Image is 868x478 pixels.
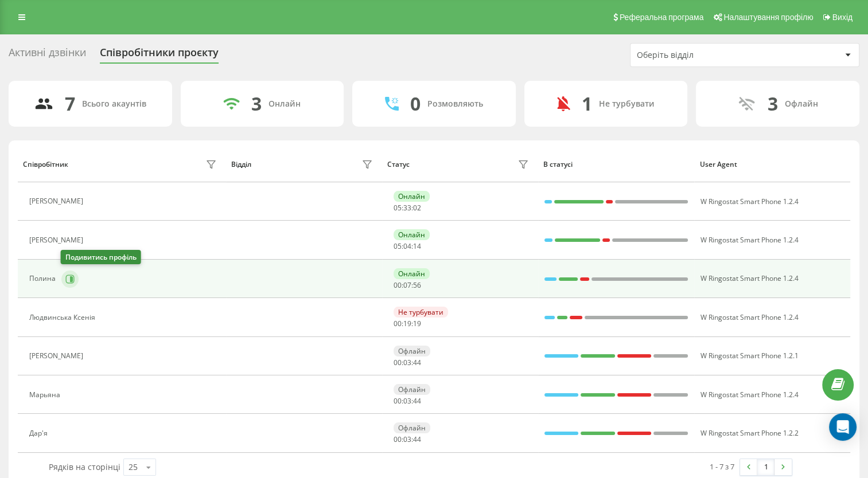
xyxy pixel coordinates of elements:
[29,236,86,244] div: [PERSON_NAME]
[9,46,86,64] div: Активні дзвінки
[394,384,430,395] div: Офлайн
[394,319,402,328] span: 00
[413,280,421,290] span: 56
[65,93,75,115] div: 7
[403,203,411,213] span: 33
[413,241,421,251] span: 14
[394,191,430,202] div: Онлайн
[82,99,146,109] div: Всього акаунтів
[699,160,844,169] div: User Agent
[394,396,402,406] span: 00
[403,241,411,251] span: 04
[394,203,402,213] span: 05
[582,93,592,115] div: 1
[403,319,411,328] span: 19
[29,352,86,360] div: [PERSON_NAME]
[394,242,421,250] div: : :
[700,197,799,206] span: W Ringostat Smart Phone 1.2.4
[403,280,411,290] span: 07
[29,314,98,322] div: Людвинська Ксенія
[394,204,421,212] div: : :
[832,13,853,22] span: Вихід
[394,307,448,318] div: Не турбувати
[723,13,813,22] span: Налаштування профілю
[620,13,704,22] span: Реферальна програма
[23,160,68,169] div: Співробітник
[231,160,251,169] div: Відділ
[599,99,655,109] div: Не турбувати
[700,312,799,322] span: W Ringostat Smart Phone 1.2.4
[394,436,421,444] div: : :
[543,160,688,169] div: В статусі
[413,319,421,328] span: 19
[394,397,421,405] div: : :
[394,346,430,356] div: Офлайн
[757,459,774,475] a: 1
[700,273,799,283] span: W Ringostat Smart Phone 1.2.4
[129,461,138,473] div: 25
[413,434,421,444] span: 44
[29,275,59,283] div: Полина
[403,358,411,367] span: 03
[61,250,141,264] div: Подивитись профіль
[394,229,430,240] div: Онлайн
[251,93,262,115] div: 3
[394,422,430,433] div: Офлайн
[768,93,778,115] div: 3
[700,235,799,245] span: W Ringostat Smart Phone 1.2.4
[700,390,799,399] span: W Ringostat Smart Phone 1.2.4
[785,99,818,109] div: Офлайн
[100,46,219,64] div: Співробітники проєкту
[829,413,857,441] div: Open Intercom Messenger
[700,351,799,361] span: W Ringostat Smart Phone 1.2.1
[410,93,421,115] div: 0
[394,241,402,251] span: 05
[394,359,421,367] div: : :
[268,99,301,109] div: Онлайн
[394,434,402,444] span: 00
[413,203,421,213] span: 02
[403,396,411,406] span: 03
[29,391,63,399] div: Марьяна
[49,461,120,472] span: Рядків на сторінці
[637,50,774,60] div: Оберіть відділ
[394,358,402,367] span: 00
[394,281,421,289] div: : :
[394,320,421,328] div: : :
[29,429,50,437] div: Дар'я
[710,461,734,472] div: 1 - 7 з 7
[387,160,410,169] div: Статус
[394,268,430,279] div: Онлайн
[413,358,421,367] span: 44
[427,99,483,109] div: Розмовляють
[413,396,421,406] span: 44
[403,434,411,444] span: 03
[394,280,402,290] span: 00
[700,428,799,438] span: W Ringostat Smart Phone 1.2.2
[29,197,86,205] div: [PERSON_NAME]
